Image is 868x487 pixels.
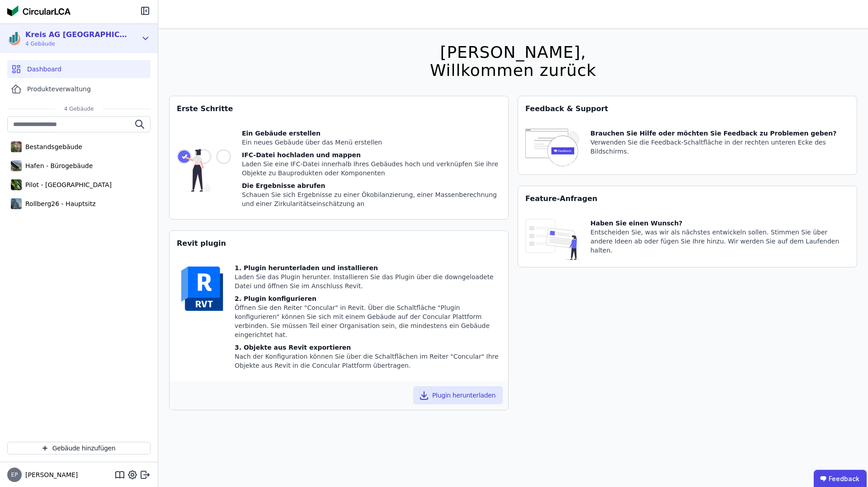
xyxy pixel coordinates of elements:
img: Rollberg26 - Hauptsitz [11,197,22,211]
div: Laden Sie das Plugin herunter. Installieren Sie das Plugin über die downgeloadete Datei und öffne... [235,272,501,290]
div: Revit plugin [170,231,508,256]
img: feedback-icon-HCTs5lye.svg [525,129,580,167]
div: Pilot - [GEOGRAPHIC_DATA] [22,180,112,189]
span: Produkteverwaltung [27,84,91,94]
img: Kreis AG Germany [7,31,22,46]
div: Feedback & Support [518,96,857,122]
div: [PERSON_NAME], [430,43,596,61]
img: Pilot - Green Building [11,178,22,192]
div: Brauchen Sie Hilfe oder möchten Sie Feedback zu Problemen geben? [590,129,849,138]
span: 4 Gebäude [55,105,103,112]
div: Bestandsgebäude [22,142,82,151]
img: Concular [7,5,71,16]
img: feature_request_tile-UiXE1qGU.svg [525,219,580,260]
img: getting_started_tile-DrF_GRSv.svg [177,129,231,212]
div: 2. Plugin konfigurieren [235,294,501,303]
div: Schauen Sie sich Ergebnisse zu einer Ökobilanzierung, einer Massenberechnung und einer Zirkularit... [242,190,501,208]
div: IFC-Datei hochladen und mappen [242,150,501,159]
div: Feature-Anfragen [518,186,857,211]
div: Kreis AG [GEOGRAPHIC_DATA] [25,29,129,40]
img: Bestandsgebäude [11,140,22,154]
div: Hafen - Bürogebäude [22,161,93,170]
div: Erste Schritte [170,96,508,122]
div: Nach der Konfiguration können Sie über die Schaltflächen im Reiter "Concular" Ihre Objekte aus Re... [235,352,501,370]
div: Ein Gebäude erstellen [242,129,501,138]
div: 1. Plugin herunterladen und installieren [235,263,501,272]
div: Öffnen Sie den Reiter "Concular" in Revit. Über die Schaltfläche "Plugin konfigurieren" können Si... [235,303,501,339]
div: Die Ergebnisse abrufen [242,181,501,190]
div: Willkommen zurück [430,61,596,80]
span: [PERSON_NAME] [22,470,78,479]
div: Verwenden Sie die Feedback-Schaltfläche in der rechten unteren Ecke des Bildschirms. [590,138,849,156]
img: Hafen - Bürogebäude [11,159,22,173]
div: Ein neues Gebäude über das Menü erstellen [242,138,501,147]
div: Laden Sie eine IFC-Datei innerhalb Ihres Gebäudes hoch und verknüpfen Sie ihre Objekte zu Bauprod... [242,159,501,178]
span: Dashboard [27,65,61,74]
div: Entscheiden Sie, was wir als nächstes entwickeln sollen. Stimmen Sie über andere Ideen ab oder fü... [590,228,849,255]
img: revit-YwGVQcbs.svg [177,263,227,314]
div: Rollberg26 - Hauptsitz [22,199,95,208]
span: EP [11,472,18,478]
span: 4 Gebäude [25,40,129,47]
button: Gebäude hinzufügen [7,442,151,454]
div: Haben Sie einen Wunsch? [590,219,849,228]
button: Plugin herunterladen [413,386,503,404]
div: 3. Objekte aus Revit exportieren [235,343,501,352]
